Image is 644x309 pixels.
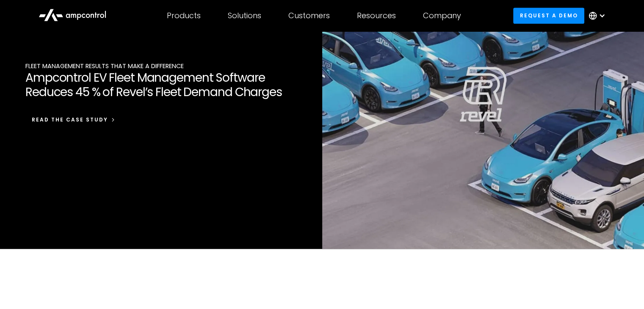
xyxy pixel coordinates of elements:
[228,11,261,20] div: Solutions
[423,11,461,20] div: Company
[25,61,297,71] div: Fleet management RESULTS THAT MAKE A DIFFERenCE
[288,11,330,20] div: Customers
[25,112,120,127] a: READ THE CASE STUDY
[357,11,396,20] div: Resources
[167,11,201,20] div: Products
[513,8,584,23] a: Request a demo
[25,71,297,99] h2: Ampcontrol EV Fleet Management Software Reduces 45 % of Revel’s Fleet Demand Charges
[32,116,108,123] span: READ THE CASE STUDY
